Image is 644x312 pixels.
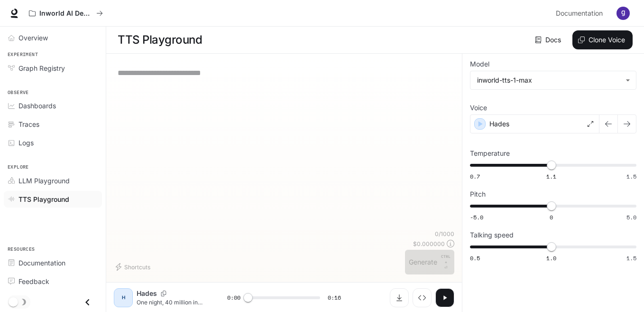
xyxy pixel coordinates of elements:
span: TTS Playground [18,194,69,204]
button: Download audio [390,288,409,307]
a: Graph Registry [4,60,102,76]
span: Feedback [18,276,49,286]
button: Inspect [413,288,432,307]
span: 5.0 [626,213,636,221]
span: Documentation [18,258,65,268]
span: 1.0 [546,254,556,262]
span: LLM Playground [18,176,70,186]
span: Dark mode toggle [9,296,18,307]
p: Temperature [470,150,510,157]
span: 1.1 [546,172,556,180]
a: Dashboards [4,97,102,114]
span: 0.5 [470,254,480,262]
p: Model [470,61,489,67]
a: Overview [4,29,102,46]
span: Overview [18,33,48,43]
button: Shortcuts [114,259,154,274]
a: Documentation [552,4,610,23]
span: Logs [18,138,34,148]
p: Inworld AI Demos [39,9,92,18]
button: User avatar [614,4,633,23]
span: -5.0 [470,213,483,221]
h1: TTS Playground [118,30,202,49]
a: Logs [4,134,102,151]
p: Pitch [470,191,486,198]
button: Clone Voice [572,30,633,49]
span: 0.7 [470,172,480,180]
a: Documentation [4,255,102,271]
span: Dashboards [18,101,56,111]
span: 0:16 [328,293,341,303]
p: $ 0.000000 [413,240,445,248]
span: Documentation [556,8,603,19]
span: 0 [550,213,553,221]
span: 0:00 [227,293,240,303]
button: Close drawer [77,293,98,312]
a: TTS Playground [4,191,102,208]
span: Graph Registry [18,63,65,73]
p: One night, 40 million in cash vanished… but the traitor is the one you least expected. Can you gu... [137,298,204,306]
div: inworld-tts-1-max [477,76,621,85]
a: Docs [533,30,565,49]
p: Hades [137,289,157,298]
div: H [116,290,131,305]
a: Feedback [4,273,102,290]
p: Hades [489,119,509,129]
span: 1.5 [626,172,636,180]
span: 1.5 [626,254,636,262]
div: inworld-tts-1-max [470,71,636,89]
p: Talking speed [470,232,514,238]
span: Traces [18,119,39,129]
a: LLM Playground [4,172,102,189]
p: Voice [470,104,487,111]
a: Traces [4,116,102,132]
img: User avatar [616,7,630,20]
button: All workspaces [25,4,107,23]
button: Copy Voice ID [157,291,170,296]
